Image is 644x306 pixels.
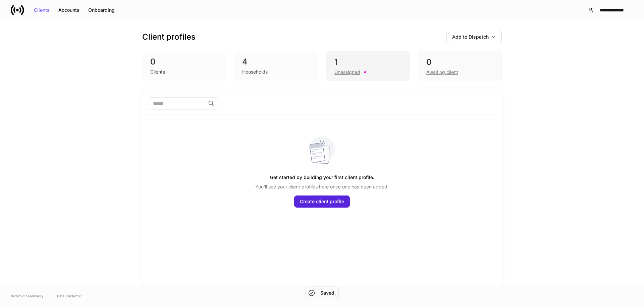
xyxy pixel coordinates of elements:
[58,8,79,12] div: Accounts
[150,69,165,75] div: Clients
[242,56,310,67] div: 4
[150,56,218,67] div: 0
[30,5,54,15] button: Clients
[320,290,336,296] h5: Saved.
[11,293,44,299] span: © 2025 OneAdvisory
[54,5,84,15] button: Accounts
[270,171,374,183] h5: Get started by building your first client profile.
[334,69,360,76] div: Unassigned
[426,69,458,76] div: Awaiting client
[418,51,502,81] div: 0Awaiting client
[57,293,82,299] a: Data Disclaimer
[334,57,401,68] div: 1
[88,8,115,12] div: Onboarding
[34,8,50,12] div: Clients
[300,199,344,204] div: Create client profile
[326,51,410,81] div: 1Unassigned
[142,32,196,42] h3: Client profiles
[426,57,493,68] div: 0
[452,35,496,39] div: Add to Dispatch
[294,195,350,208] button: Create client profile
[84,5,119,15] button: Onboarding
[242,69,268,75] div: Households
[446,31,502,43] button: Add to Dispatch
[255,183,389,190] p: You'll see your client profiles here once one has been added.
